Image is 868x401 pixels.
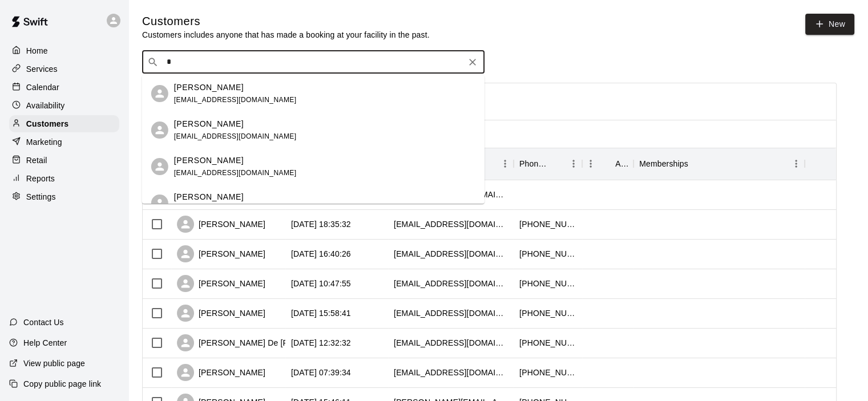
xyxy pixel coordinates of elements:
a: Calendar [9,79,119,96]
p: [PERSON_NAME] [174,82,244,94]
div: [PERSON_NAME] [177,364,265,381]
p: Help Center [23,337,67,349]
div: [PERSON_NAME] [177,305,265,322]
p: Retail [26,155,47,166]
button: Sort [688,156,704,172]
div: [PERSON_NAME] [177,245,265,262]
div: Phone Number [519,148,549,180]
button: Menu [565,155,582,172]
p: Settings [26,191,56,202]
button: Clear [465,54,481,70]
a: Home [9,42,119,59]
a: Marketing [9,133,119,151]
button: Menu [496,155,514,172]
div: stevedcaudill@gmail.com [394,248,508,260]
div: Search customers by name or email [142,51,485,74]
div: +17145611881 [519,218,576,230]
div: lulaleesha@gmail.com [394,218,508,230]
a: Services [9,60,119,78]
a: Settings [9,188,119,205]
p: Contact Us [23,317,64,328]
p: Marketing [26,136,62,148]
p: [PERSON_NAME] [174,155,244,167]
p: Reports [26,173,55,184]
p: Availability [26,100,65,111]
p: Services [26,63,58,75]
div: Email [388,148,514,180]
div: jacqui67878@gmail.com [394,307,508,319]
div: Gavin Paul [151,85,168,102]
div: [PERSON_NAME] [177,216,265,233]
div: [PERSON_NAME] [177,275,265,292]
div: delah7@yahoo.com [394,337,508,349]
p: Customers includes anyone that has made a booking at your facility in the past. [142,29,430,40]
div: Phone Number [514,148,582,180]
p: [PERSON_NAME] [174,191,244,203]
button: Sort [549,156,565,172]
div: Sergio Bostick [151,195,168,212]
p: Home [26,45,48,56]
div: Age [615,148,628,180]
button: Menu [582,155,599,172]
div: +19517752078 [519,367,576,378]
a: Reports [9,170,119,187]
div: +19518138548 [519,307,576,319]
div: Memberships [633,148,805,180]
div: Memberships [639,148,688,180]
div: 2025-09-11 15:58:41 [291,307,351,319]
p: View public page [23,358,85,369]
div: +17143136024 [519,337,576,349]
div: 2025-09-13 10:47:55 [291,278,351,289]
a: Customers [9,115,119,132]
h5: Customers [142,14,430,29]
div: 2025-09-10 07:39:34 [291,367,351,378]
div: 2025-09-11 12:32:32 [291,337,351,349]
span: [EMAIL_ADDRESS][DOMAIN_NAME] [174,96,297,104]
p: Calendar [26,82,59,93]
a: Availability [9,97,119,114]
p: Copy public page link [23,378,101,390]
div: +19516034215 [519,278,576,289]
div: luckylaurny@gmail.com [394,367,508,378]
button: Menu [788,155,805,172]
a: New [805,14,854,35]
p: Customers [26,118,68,129]
button: Sort [599,156,615,172]
div: ldubose05@gmail.com [394,278,508,289]
span: [EMAIL_ADDRESS][DOMAIN_NAME] [174,169,297,177]
div: Gavin Ortiz [151,121,168,139]
div: 2025-09-15 18:35:32 [291,218,351,230]
div: Age [582,148,633,180]
p: [PERSON_NAME] [174,118,244,130]
div: 2025-09-15 16:40:26 [291,248,351,260]
a: Retail [9,152,119,169]
div: +16193681005 [519,248,576,260]
div: [PERSON_NAME] De [PERSON_NAME] [177,334,347,351]
div: Heather Goka [151,158,168,175]
span: [EMAIL_ADDRESS][DOMAIN_NAME] [174,132,297,140]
